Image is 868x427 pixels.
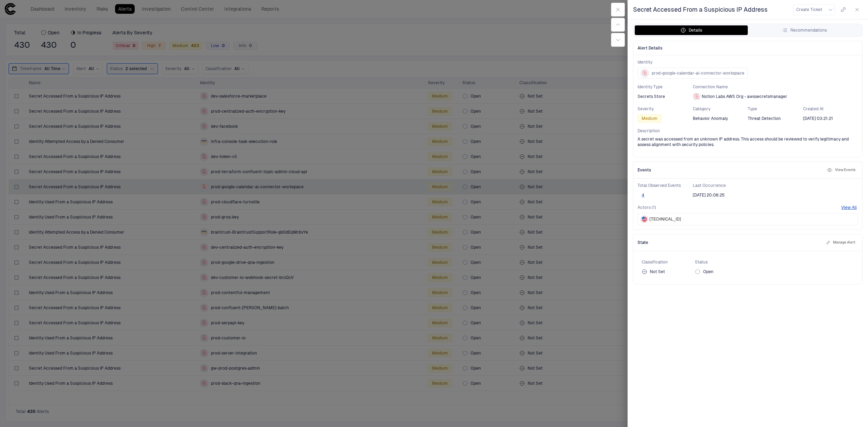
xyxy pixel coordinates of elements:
[638,59,858,65] span: Identity
[702,94,787,99] span: Notion Labs AWS Org - awssecretsmanager
[680,27,702,33] div: Details
[642,259,695,265] span: Classification
[703,269,713,274] span: Open
[803,116,833,121] span: [DATE] 03:21:21
[693,116,728,121] span: Behavior Anomaly
[803,106,858,112] span: Created At
[748,116,781,121] span: Threat Detection
[638,68,747,79] button: prod-google-calendar-ai-connector-workspace
[650,216,681,222] span: [TECHNICAL_ID]
[638,84,693,90] span: Identity Type
[825,166,857,174] button: View Events
[693,192,725,198] span: [DATE] 20:08:25
[796,7,822,12] span: Create Ticket
[638,106,693,112] span: Severity
[693,84,858,90] span: Connection Name
[693,192,725,198] div: 22/08/2025 19:08:25 (GMT+00:00 UTC)
[638,192,649,198] button: 4
[642,269,665,274] div: Not Set
[693,183,748,188] span: Last Occurrence
[638,128,858,134] span: Description
[693,106,748,112] span: Category
[782,27,827,33] div: Recommendations
[803,116,833,121] div: 23/08/2025 02:21:21 (GMT+00:00 UTC)
[638,94,665,99] span: Secrets Store
[638,45,663,51] span: Alert Details
[633,5,768,14] span: Secret Accessed From a Suspicious IP Address
[841,205,857,210] button: View All
[793,4,835,15] button: Create Ticket
[638,136,858,147] span: A secret was accessed from an unknown IP address. This access should be reviewed to verify legiti...
[825,238,857,247] button: Manage Alert
[695,259,748,265] span: Status
[638,183,693,188] span: Total Observed Events
[638,167,651,173] span: Events
[748,106,803,112] span: Type
[642,216,647,222] img: US
[642,216,647,222] div: United States
[642,116,657,121] span: Medium
[652,70,744,76] span: prod-google-calendar-ai-connector-workspace
[638,240,648,245] span: State
[638,205,656,210] span: Actors (1)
